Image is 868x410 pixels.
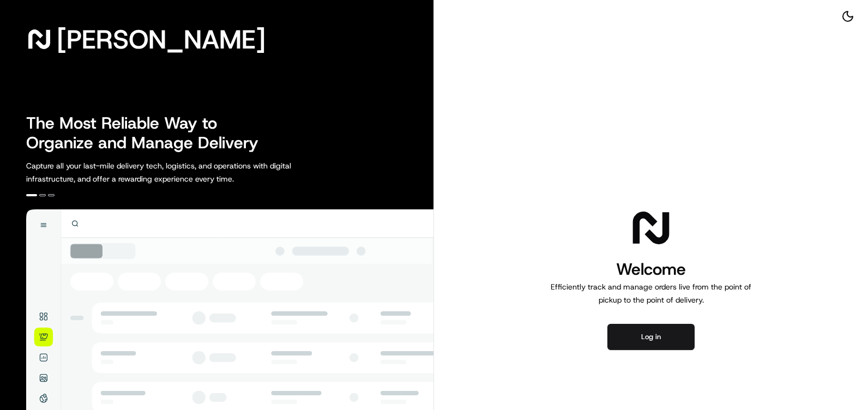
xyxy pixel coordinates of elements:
span: [PERSON_NAME] [57,28,266,50]
h1: Welcome [546,258,756,280]
p: Capture all your last-mile delivery tech, logistics, and operations with digital infrastructure, ... [26,159,340,185]
button: Log in [607,324,695,350]
p: Efficiently track and manage orders live from the point of pickup to the point of delivery. [546,280,756,306]
h2: The Most Reliable Way to Organize and Manage Delivery [26,113,270,153]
